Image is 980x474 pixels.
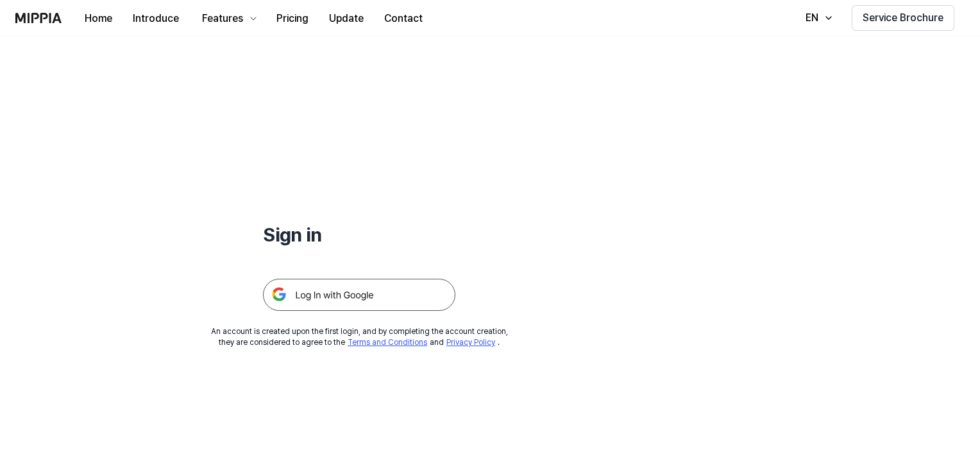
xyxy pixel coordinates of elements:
div: EN [803,10,821,26]
h1: Sign in [263,221,455,248]
button: Update [319,6,374,31]
img: logo [15,13,62,23]
a: Terms and Conditions [348,338,427,347]
button: Contact [374,6,433,31]
a: Privacy Policy [446,338,495,347]
div: An account is created upon the first login, and by completing the account creation, they are cons... [211,326,508,348]
button: Features [189,6,266,31]
a: Update [319,1,374,36]
button: Pricing [266,6,319,31]
button: Service Brochure [852,5,954,31]
button: Home [74,6,122,31]
div: Features [199,11,246,26]
button: Introduce [122,6,189,31]
img: 구글 로그인 버튼 [263,279,455,311]
button: EN [793,5,841,31]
